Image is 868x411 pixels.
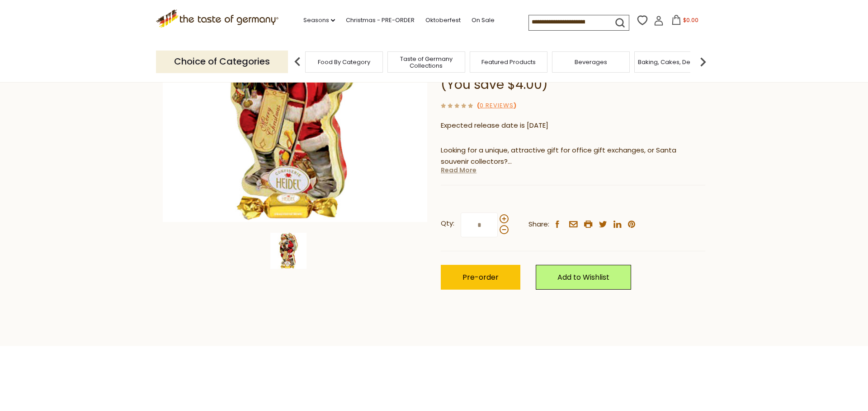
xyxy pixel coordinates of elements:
a: Oktoberfest [425,15,461,25]
p: Looking for a unique, attractive gift for office gift exchanges, or Santa souvenir collectors? [441,145,705,167]
a: Baking, Cakes, Desserts [638,59,708,65]
a: 0 Reviews [480,101,514,111]
img: previous arrow [288,53,307,71]
p: Choice of Categories [156,51,288,73]
strong: Qty: [441,218,454,229]
button: $0.00 [665,15,704,28]
input: Qty: [461,212,498,237]
button: Pre-order [441,265,520,290]
a: Beverages [575,59,607,65]
a: Christmas - PRE-ORDER [346,15,415,25]
a: Seasons [303,15,335,25]
span: (You save $4.00) [441,76,548,93]
a: Taste of Germany Collections [390,55,462,69]
span: ( ) [477,101,516,110]
a: Read More [441,166,476,175]
p: Expected release date is [DATE] [441,120,705,131]
img: next arrow [694,53,712,71]
a: Add to Wishlist [536,265,631,290]
span: Pre-order [462,272,499,282]
img: Heidel "Santa Nostalgia" Gift Tin with Chocolates Pralines, 3 oz [270,233,307,269]
span: $0.00 [683,16,698,24]
a: Featured Products [481,59,536,65]
a: On Sale [472,15,495,25]
a: Food By Category [318,59,370,65]
span: Share: [528,219,549,230]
